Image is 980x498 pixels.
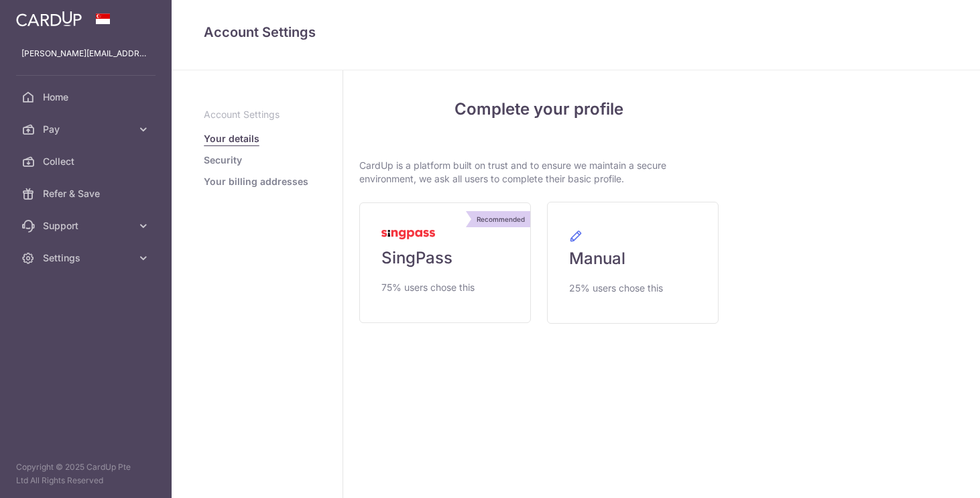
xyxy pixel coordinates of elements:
[471,211,530,227] div: Recommended
[21,47,150,60] p: [PERSON_NAME][EMAIL_ADDRESS][DOMAIN_NAME]
[569,280,663,296] span: 25% users chose this
[381,279,475,296] span: 75% users chose this
[894,458,967,491] iframe: Opens a widget where you can find more information
[43,187,131,200] span: Refer & Save
[204,175,308,188] a: Your billing addresses
[359,202,531,323] a: Recommended SingPass 75% users chose this
[43,90,131,104] span: Home
[359,159,719,186] p: CardUp is a platform built on trust and to ensure we maintain a secure environment, we ask all us...
[43,251,131,265] span: Settings
[381,247,452,269] span: SingPass
[569,248,625,269] span: Manual
[547,202,719,324] a: Manual 25% users chose this
[43,155,131,168] span: Collect
[204,153,242,167] a: Security
[43,219,131,233] span: Support
[359,97,719,121] h4: Complete your profile
[16,11,82,27] img: CardUp
[204,21,948,43] h4: Account Settings
[204,108,310,121] p: Account Settings
[204,132,259,145] a: Your details
[381,230,435,239] img: MyInfoLogo
[43,123,131,136] span: Pay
